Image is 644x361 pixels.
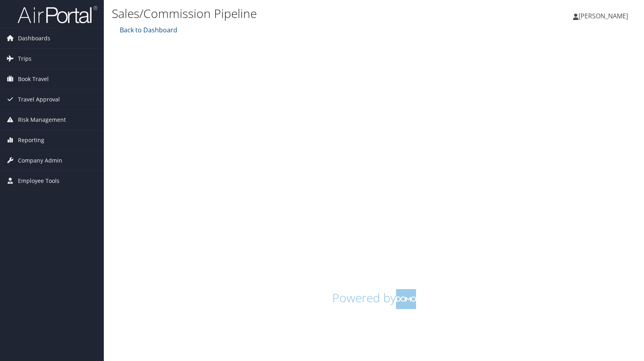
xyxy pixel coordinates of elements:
[18,130,44,150] span: Reporting
[18,151,62,171] span: Company Admin
[18,171,59,191] span: Employee Tools
[18,28,50,48] span: Dashboards
[18,69,49,89] span: Book Travel
[18,49,32,69] span: Trips
[112,5,461,22] h1: Sales/Commission Pipeline
[573,4,636,28] a: [PERSON_NAME]
[18,89,60,109] span: Travel Approval
[18,110,66,130] span: Risk Management
[118,289,630,309] h1: Powered by
[396,289,416,309] img: domo-logo.png
[118,26,177,34] a: Back to Dashboard
[579,12,628,20] span: [PERSON_NAME]
[18,5,97,24] img: airportal-logo.png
